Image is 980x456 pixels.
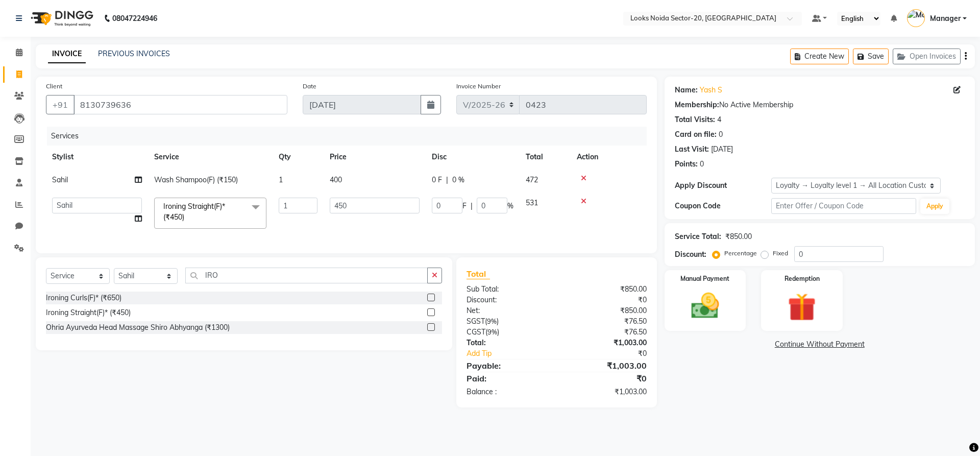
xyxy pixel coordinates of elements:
[675,114,715,125] div: Total Visits:
[771,198,916,214] input: Enter Offer / Coupon Code
[487,317,497,325] span: 9%
[556,305,654,316] div: ₹850.00
[675,85,698,95] div: Name:
[279,175,283,184] span: 1
[462,201,467,211] span: F
[556,295,654,305] div: ₹0
[46,293,121,303] div: Ironing Curls(F)* (₹650)
[459,348,573,359] a: Add Tip
[459,387,556,397] div: Balance :
[526,198,538,207] span: 531
[907,9,925,27] img: Manager
[459,316,556,327] div: ( )
[452,175,464,185] span: 0 %
[700,159,704,170] div: 0
[556,316,654,327] div: ₹76.50
[556,359,654,372] div: ₹1,003.00
[675,129,717,140] div: Card on file:
[920,199,949,214] button: Apply
[459,295,556,305] div: Discount:
[556,387,654,397] div: ₹1,003.00
[556,338,654,348] div: ₹1,003.00
[46,322,230,333] div: Ohria Ayurveda Head Massage Shiro Abhyanga (₹1300)
[154,175,238,184] span: Wash Shampoo(F) (₹150)
[487,328,497,336] span: 9%
[930,13,961,24] span: Manager
[46,95,75,114] button: +91
[526,175,538,184] span: 472
[790,49,849,64] button: Create New
[47,127,654,146] div: Services
[556,327,654,338] div: ₹76.50
[700,85,722,95] a: Yash S
[853,49,889,64] button: Save
[432,175,442,185] span: 0 F
[675,144,709,155] div: Last Visit:
[675,159,698,170] div: Points:
[48,45,86,63] a: INVOICE
[675,249,706,260] div: Discount:
[556,372,654,385] div: ₹0
[571,146,647,169] th: Action
[459,305,556,316] div: Net:
[773,249,788,258] label: Fixed
[459,338,556,348] div: Total:
[330,175,342,184] span: 400
[467,269,490,279] span: Total
[73,95,287,114] input: Search by Name/Mobile/Email/Code
[459,372,556,385] div: Paid:
[520,146,571,169] th: Total
[163,202,225,222] span: Ironing Straight(F)* (₹450)
[724,249,757,258] label: Percentage
[680,274,729,283] label: Manual Payment
[303,82,316,91] label: Date
[682,290,728,322] img: _cash.svg
[46,307,131,318] div: Ironing Straight(F)* (₹450)
[675,231,721,242] div: Service Total:
[273,146,324,169] th: Qty
[556,284,654,295] div: ₹850.00
[46,146,148,169] th: Stylist
[893,49,961,64] button: Open Invoices
[148,146,273,169] th: Service
[711,144,733,155] div: [DATE]
[725,231,752,242] div: ₹850.00
[459,327,556,338] div: ( )
[675,100,719,110] div: Membership:
[719,129,723,140] div: 0
[98,49,170,58] a: PREVIOUS INVOICES
[426,146,520,169] th: Disc
[185,268,428,283] input: Search or Scan
[785,274,820,283] label: Redemption
[507,201,513,211] span: %
[459,284,556,295] div: Sub Total:
[184,212,189,222] a: x
[446,175,448,185] span: |
[675,201,771,211] div: Coupon Code
[573,348,654,359] div: ₹0
[467,327,485,337] span: CGST
[717,114,721,125] div: 4
[675,100,965,110] div: No Active Membership
[456,82,501,91] label: Invoice Number
[779,290,825,325] img: _gift.svg
[467,317,485,326] span: SGST
[52,175,68,184] span: Sahil
[459,359,556,372] div: Payable:
[112,4,157,33] b: 08047224946
[26,4,96,33] img: logo
[471,201,473,211] span: |
[667,339,973,350] a: Continue Without Payment
[675,180,771,191] div: Apply Discount
[324,146,426,169] th: Price
[46,82,62,91] label: Client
